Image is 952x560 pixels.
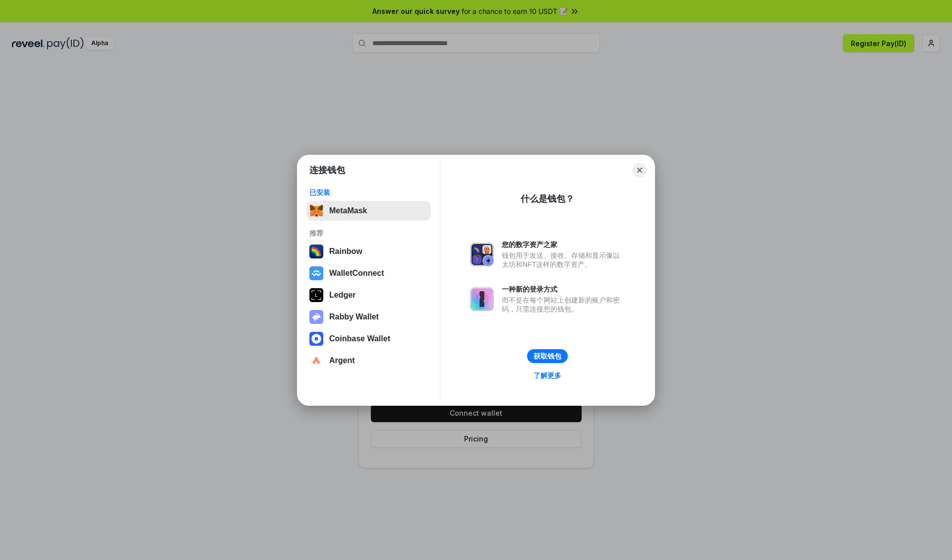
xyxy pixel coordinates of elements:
[309,245,323,258] img: svg+xml,%3Csvg%20width%3D%22120%22%20height%3D%22120%22%20viewBox%3D%220%200%20120%20120%22%20fil...
[306,201,431,221] button: MetaMask
[329,206,367,215] div: MetaMask
[329,269,384,278] div: WalletConnect
[528,369,567,382] a: 了解更多
[306,285,431,305] button: Ledger
[329,356,355,365] div: Argent
[306,263,431,283] button: WalletConnect
[329,334,390,343] div: Coinbase Wallet
[329,247,362,256] div: Rainbow
[502,251,625,269] div: 钱包用于发送、接收、存储和显示像以太坊和NFT这样的数字资产。
[470,243,494,266] img: svg+xml,%3Csvg%20xmlns%3D%22http%3A%2F%2Fwww.w3.org%2F2000%2Fsvg%22%20fill%3D%22none%22%20viewBox...
[502,285,625,294] div: 一种新的登录方式
[521,193,574,205] div: 什么是钱包？
[527,349,568,363] button: 获取钱包
[309,188,428,197] div: 已安装
[309,288,323,302] img: svg+xml,%3Csvg%20xmlns%3D%22http%3A%2F%2Fwww.w3.org%2F2000%2Fsvg%22%20width%3D%2228%22%20height%3...
[309,310,323,324] img: svg+xml,%3Csvg%20xmlns%3D%22http%3A%2F%2Fwww.w3.org%2F2000%2Fsvg%22%20fill%3D%22none%22%20viewBox...
[306,351,431,371] button: Argent
[306,307,431,327] button: Rabby Wallet
[306,242,431,261] button: Rainbow
[309,229,428,238] div: 推荐
[534,371,561,380] div: 了解更多
[309,164,345,176] h1: 连接钱包
[309,332,323,346] img: svg+xml,%3Csvg%20width%3D%2228%22%20height%3D%2228%22%20viewBox%3D%220%200%2028%2028%22%20fill%3D...
[306,329,431,349] button: Coinbase Wallet
[502,240,625,249] div: 您的数字资产之家
[309,266,323,280] img: svg+xml,%3Csvg%20width%3D%2228%22%20height%3D%2228%22%20viewBox%3D%220%200%2028%2028%22%20fill%3D...
[534,352,561,361] div: 获取钱包
[502,296,625,313] div: 而不是在每个网站上创建新的账户和密码，只需连接您的钱包。
[633,163,647,177] button: Close
[329,312,379,321] div: Rabby Wallet
[329,291,356,300] div: Ledger
[309,204,323,218] img: svg+xml,%3Csvg%20fill%3D%22none%22%20height%3D%2233%22%20viewBox%3D%220%200%2035%2033%22%20width%...
[470,287,494,311] img: svg+xml,%3Csvg%20xmlns%3D%22http%3A%2F%2Fwww.w3.org%2F2000%2Fsvg%22%20fill%3D%22none%22%20viewBox...
[309,354,323,368] img: svg+xml,%3Csvg%20width%3D%2228%22%20height%3D%2228%22%20viewBox%3D%220%200%2028%2028%22%20fill%3D...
